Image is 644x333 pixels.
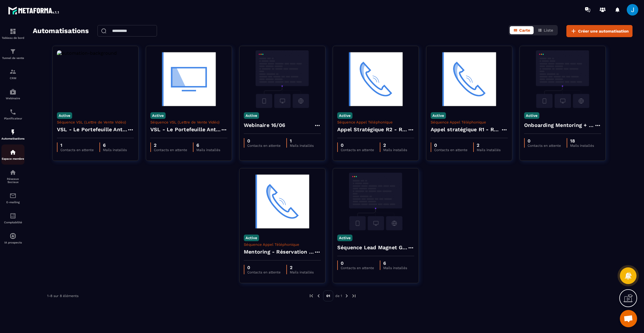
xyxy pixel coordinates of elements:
p: Mails installés [290,144,314,148]
p: Séquence VSL (Lettre de Vente Vidéo) [150,120,227,124]
p: Contacts en attente [247,270,281,274]
img: formation [9,68,16,75]
img: automation-background [244,173,321,230]
p: Séquence Appel Téléphonique [431,120,508,124]
p: Espace membre [1,157,24,160]
a: accountantaccountantComptabilité [1,208,24,228]
img: automation-background [244,50,321,108]
p: 0 [247,265,281,270]
p: 1 [290,138,314,144]
p: Contacts en attente [154,148,187,152]
p: Mails installés [383,148,407,152]
p: Contacts en attente [341,148,374,152]
p: 01 [323,290,333,301]
p: Active [337,112,352,119]
p: Active [150,112,166,119]
img: automation-background [524,50,601,108]
a: formationformationTableau de bord [1,24,24,44]
p: Mails installés [477,148,501,152]
img: automation-background [337,50,414,108]
a: automationsautomationsWebinaire [1,84,24,104]
a: social-networksocial-networkRéseaux Sociaux [1,165,24,188]
p: 6 [196,142,220,148]
h4: Onboarding Mentoring + Suivi Apprenant [524,121,594,129]
p: Mails installés [103,148,127,152]
h4: Séquence Lead Magnet GUIDE " 5 questions à se poser" [337,243,407,252]
p: Webinaire [1,97,24,100]
img: automation-background [150,50,227,108]
a: formationformationCRM [1,64,24,84]
img: scheduler [9,109,16,115]
p: 0 [341,260,374,266]
p: Mails installés [570,144,594,148]
p: Active [524,112,539,119]
p: 2 [383,142,407,148]
p: Contacts en attente [60,148,94,152]
p: 2 [154,142,187,148]
img: automations [9,88,16,95]
img: next [351,293,356,298]
p: Réseaux Sociaux [1,177,24,184]
p: 1 [60,142,94,148]
p: Contacts en attente [434,148,467,152]
p: Contacts en attente [247,144,281,148]
span: Liste [544,28,553,33]
img: automations [9,129,16,136]
p: de 1 [335,294,342,298]
a: schedulerschedulerPlanificateur [1,104,24,124]
p: Active [337,235,352,241]
p: Contacts en attente [528,144,561,148]
p: Séquence VSL (Lettre de Vente Vidéo) [57,120,134,124]
img: email [9,192,16,199]
p: CRM [1,77,24,80]
p: 0 [247,138,281,144]
p: Mails installés [383,266,407,270]
p: 6 [103,142,127,148]
p: Automatisations [1,137,24,140]
img: next [344,293,349,298]
p: Mails installés [290,270,314,274]
p: 6 [383,260,407,266]
img: automations [9,149,16,156]
img: accountant [9,212,16,219]
h4: VSL - Le Portefeuille Anti-Fragile [150,125,221,134]
p: Contacts en attente [341,266,374,270]
img: social-network [9,169,16,176]
p: 18 [570,138,594,144]
img: automation-background [337,173,414,230]
img: automation-background [431,50,508,108]
p: Mails installés [196,148,220,152]
p: 2 [477,142,501,148]
img: formation [9,28,16,35]
img: automation-background [57,50,134,108]
p: Active [244,235,259,241]
img: prev [316,293,321,298]
h2: Automatisations [33,25,89,37]
p: E-mailing [1,201,24,204]
h4: Appel Stratégique R2 - Réservation [337,125,407,134]
a: Ouvrir le chat [620,310,637,327]
button: Liste [534,26,557,34]
h4: VSL - Le Portefeuille Anti-Fragile - Copy [57,125,127,134]
p: Active [431,112,446,119]
p: 0 [528,138,561,144]
p: Tableau de bord [1,36,24,39]
img: formation [9,48,16,55]
p: IA prospects [1,241,24,244]
a: automationsautomationsAutomatisations [1,124,24,144]
p: Comptabilité [1,221,24,224]
img: logo [8,5,60,16]
h4: Mentoring - Réservation Session Individuelle [244,248,314,256]
p: Planificateur [1,117,24,120]
h4: Webinaire 16/06 [244,121,285,129]
p: Active [57,112,72,119]
p: Active [244,112,259,119]
img: automations [9,233,16,239]
span: Carte [519,28,530,33]
p: 0 [341,142,374,148]
button: Créer une automatisation [566,25,632,37]
p: 2 [290,265,314,270]
p: 0 [434,142,467,148]
h4: Appel stratégique R1 - Réservation [431,125,501,134]
button: Carte [510,26,534,34]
